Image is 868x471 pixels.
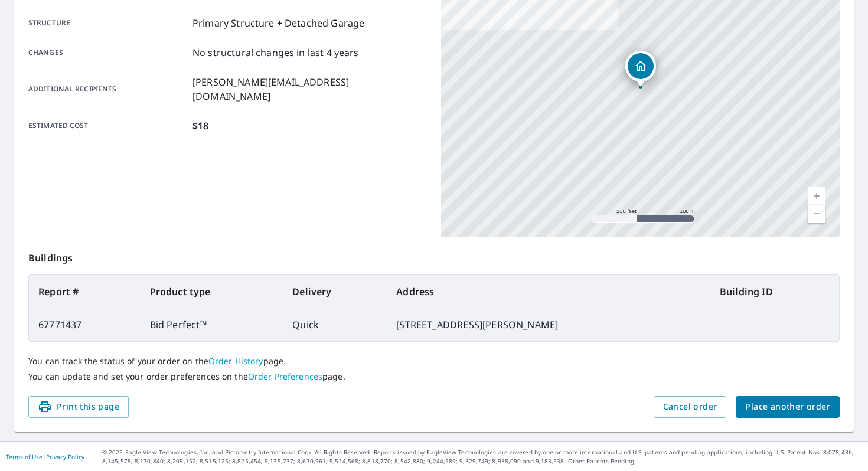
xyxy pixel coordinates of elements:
[141,308,283,341] td: Bid Perfect™
[625,51,656,87] div: Dropped pin, building 1, Residential property, 725 Tunica Bnd Covington, LA 70433
[736,396,840,418] button: Place another order
[28,16,188,30] p: Structure
[808,205,825,223] a: Current Level 17, Zoom Out
[192,119,208,133] p: $18
[29,308,141,341] td: 67771437
[710,275,839,308] th: Building ID
[192,16,364,30] p: Primary Structure + Detached Garage
[192,45,359,60] p: No structural changes in last 4 years
[28,75,188,103] p: Additional recipients
[663,400,717,414] span: Cancel order
[38,400,119,414] span: Print this page
[28,371,840,382] p: You can update and set your order preferences on the page.
[283,308,387,341] td: Quick
[808,187,825,205] a: Current Level 17, Zoom In
[283,275,387,308] th: Delivery
[102,448,862,466] p: © 2025 Eagle View Technologies, Inc. and Pictometry International Corp. All Rights Reserved. Repo...
[141,275,283,308] th: Product type
[28,396,129,418] button: Print this page
[248,371,322,382] a: Order Preferences
[654,396,727,418] button: Cancel order
[192,75,427,103] p: [PERSON_NAME][EMAIL_ADDRESS][DOMAIN_NAME]
[29,275,141,308] th: Report #
[387,275,710,308] th: Address
[387,308,710,341] td: [STREET_ADDRESS][PERSON_NAME]
[28,45,188,60] p: Changes
[208,355,263,367] a: Order History
[28,237,840,274] p: Buildings
[46,453,84,461] a: Privacy Policy
[28,356,840,367] p: You can track the status of your order on the page.
[745,400,830,414] span: Place another order
[6,453,84,460] p: |
[28,119,188,133] p: Estimated cost
[6,453,43,461] a: Terms of Use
